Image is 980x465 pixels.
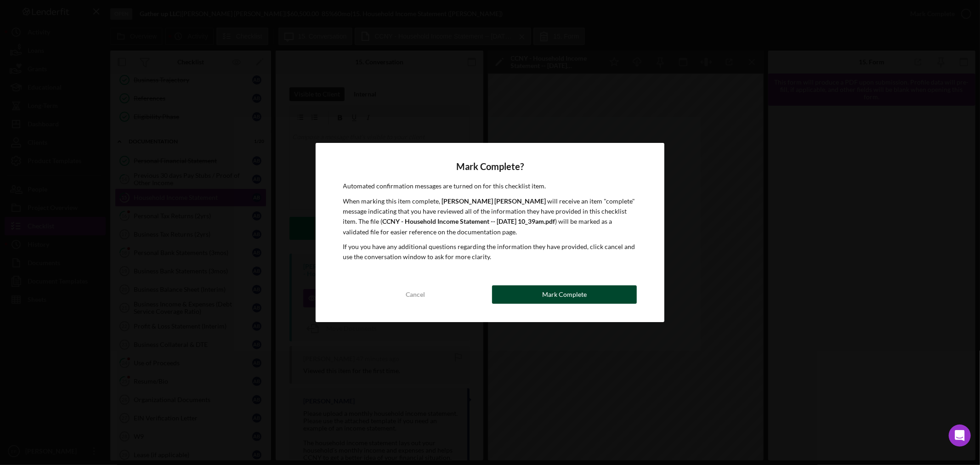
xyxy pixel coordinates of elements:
b: CCNY - Household Income Statement -- [DATE] 10_39am.pdf [383,217,555,225]
b: [PERSON_NAME] [PERSON_NAME] [442,197,546,205]
button: Cancel [343,285,488,304]
div: Mark Complete [542,285,587,304]
button: Mark Complete [492,285,637,304]
p: When marking this item complete, will receive an item "complete" message indicating that you have... [343,196,637,238]
div: Cancel [406,285,425,304]
div: Open Intercom Messenger [949,425,971,447]
h4: Mark Complete? [343,161,637,172]
p: Automated confirmation messages are turned on for this checklist item. [343,181,637,191]
p: If you you have any additional questions regarding the information they have provided, click canc... [343,242,637,262]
